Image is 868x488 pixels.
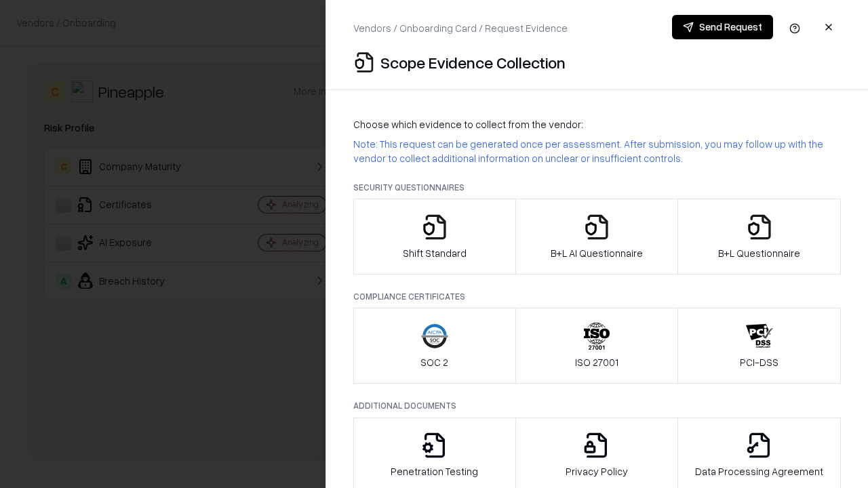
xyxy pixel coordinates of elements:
p: Privacy Policy [566,464,628,479]
p: B+L Questionnaire [718,246,800,260]
button: B+L AI Questionnaire [515,199,679,274]
p: Vendors / Onboarding Card / Request Evidence [353,21,568,35]
button: SOC 2 [353,308,516,384]
p: Security Questionnaires [353,182,841,193]
p: ISO 27001 [575,355,618,369]
button: Shift Standard [353,199,516,274]
p: Compliance Certificates [353,291,841,302]
p: Penetration Testing [391,464,478,479]
button: B+L Questionnaire [677,199,841,274]
button: Send Request [672,15,773,39]
p: Data Processing Agreement [695,464,823,479]
p: Scope Evidence Collection [380,52,566,73]
p: B+L AI Questionnaire [551,246,643,260]
p: Shift Standard [403,246,467,260]
button: PCI-DSS [677,308,841,384]
p: Additional Documents [353,400,841,411]
p: PCI-DSS [740,355,778,369]
button: ISO 27001 [515,308,679,384]
p: Note: This request can be generated once per assessment. After submission, you may follow up with... [353,137,841,165]
p: SOC 2 [420,355,448,369]
p: Choose which evidence to collect from the vendor: [353,117,841,131]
